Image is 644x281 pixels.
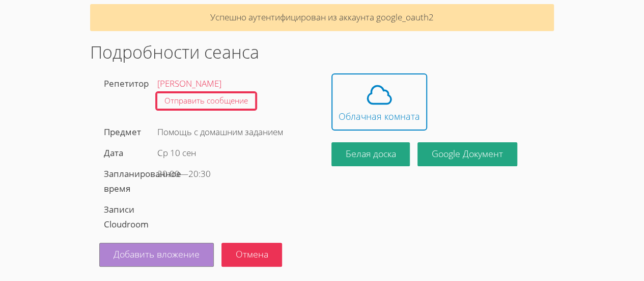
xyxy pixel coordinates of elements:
font: Облачная комната [339,110,420,122]
font: Google Документ [432,147,503,160]
font: Ср 10 сен [157,147,195,159]
font: Отправить сообщение [164,95,248,106]
button: Отмена [221,243,283,267]
a: [PERSON_NAME] [157,78,221,89]
font: Подробности сеанса [90,40,259,64]
font: 20:00 [157,168,179,180]
font: Репетитор [104,78,149,89]
button: Облачная комната [331,73,427,131]
font: Дата [104,147,123,159]
font: Белая доска [345,147,396,160]
a: Отправить сообщение [157,93,256,110]
button: Белая доска [331,142,410,166]
font: Добавить вложение [114,248,200,260]
font: Помощь с домашним заданием [157,126,283,138]
font: Записи Cloudroom [104,203,149,230]
font: Отмена [236,248,268,260]
font: 20:30 [188,168,210,180]
a: Добавить вложение [99,243,214,267]
font: Предмет [104,126,141,138]
font: Успешно аутентифицирован из аккаунта google_oauth2 [210,11,434,23]
font: — [179,168,188,180]
font: Запланированное время [104,168,181,194]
